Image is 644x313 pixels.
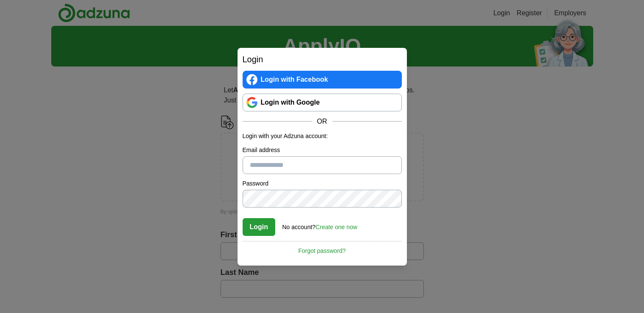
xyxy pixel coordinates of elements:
a: Forgot password? [243,241,402,255]
span: OR [312,116,332,127]
a: Login with Google [243,94,402,111]
label: Password [243,179,402,188]
button: Login [243,218,276,236]
p: Login with your Adzuna account: [243,132,402,141]
div: No account? [282,218,357,232]
h2: Login [243,53,402,66]
a: Login with Facebook [243,71,402,89]
a: Create one now [315,224,357,230]
label: Email address [243,146,402,155]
